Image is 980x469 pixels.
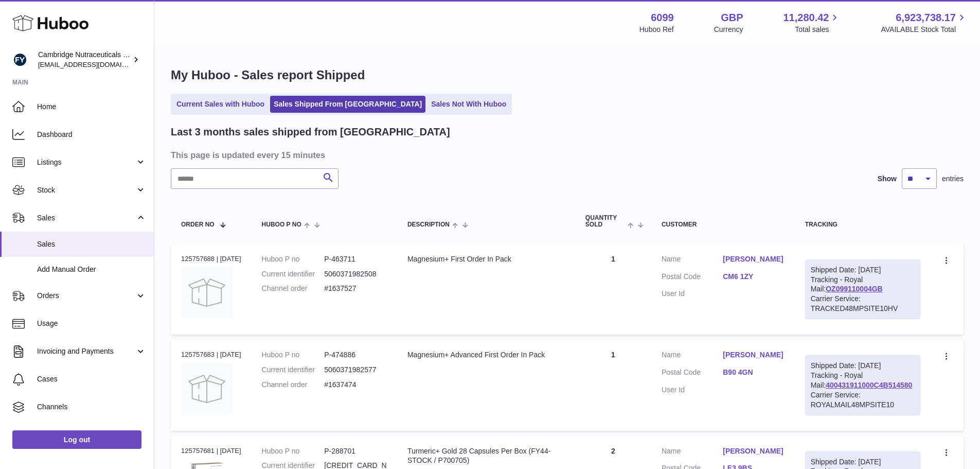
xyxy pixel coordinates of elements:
span: Huboo P no [262,221,301,228]
div: Magnesium+ First Order In Pack [407,254,565,264]
span: Order No [181,221,215,228]
dt: Postal Code [662,272,723,284]
dt: Channel order [262,284,325,293]
a: [PERSON_NAME] [723,254,784,264]
dt: Huboo P no [262,350,325,360]
a: [PERSON_NAME] [723,446,784,456]
span: Sales [37,239,146,249]
span: Stock [37,185,135,195]
a: 11,280.42 Total sales [783,11,841,34]
dt: Huboo P no [262,446,325,456]
span: Channels [37,402,146,412]
label: Show [878,174,897,184]
div: Currency [714,25,743,34]
span: Dashboard [37,130,146,140]
dt: Channel order [262,380,325,390]
h3: This page is updated every 15 minutes [171,149,961,161]
div: Shipped Date: [DATE] [811,457,915,467]
dt: Name [662,350,723,362]
span: 11,280.42 [783,11,829,25]
dd: #1637527 [324,284,387,293]
span: Total sales [795,25,841,34]
dd: P-474886 [324,350,387,360]
div: Tracking [805,221,920,228]
span: Orders [37,291,135,301]
img: internalAdmin-6099@internal.huboo.com [12,52,28,67]
a: B90 4GN [723,368,784,377]
dt: User Id [662,385,723,395]
span: Invoicing and Payments [37,346,135,356]
dd: #1637474 [324,380,387,390]
span: Description [407,221,450,228]
div: Huboo Ref [639,25,674,34]
dt: Current identifier [262,269,325,279]
dt: Current identifier [262,365,325,375]
td: 1 [575,244,651,335]
td: 1 [575,340,651,430]
a: 400431911000C4B514580 [826,381,912,389]
span: Quantity Sold [585,215,625,228]
a: Sales Not With Huboo [427,96,510,113]
img: no-photo.jpg [181,267,233,318]
dd: 5060371982577 [324,365,387,375]
strong: GBP [721,11,743,25]
dt: User Id [662,289,723,299]
div: 125757688 | [DATE] [181,254,241,264]
div: Tracking - Royal Mail: [805,259,920,319]
div: Tracking - Royal Mail: [805,355,920,415]
dd: 5060371982508 [324,269,387,279]
dt: Postal Code [662,368,723,380]
dt: Name [662,446,723,459]
dt: Name [662,254,723,267]
dt: Huboo P no [262,254,325,264]
a: OZ099110004GB [826,285,883,293]
span: 6,923,738.17 [896,11,956,25]
div: Carrier Service: TRACKED48MPSITE10HV [811,294,915,314]
div: Customer [662,221,785,228]
img: no-photo.jpg [181,363,233,414]
h1: My Huboo - Sales report Shipped [171,67,964,83]
a: Sales Shipped From [GEOGRAPHIC_DATA] [270,96,425,113]
span: [EMAIL_ADDRESS][DOMAIN_NAME] [38,60,151,68]
a: 6,923,738.17 AVAILABLE Stock Total [881,11,968,34]
div: Magnesium+ Advanced First Order In Pack [407,350,565,360]
span: AVAILABLE Stock Total [881,25,968,34]
div: 125757683 | [DATE] [181,350,241,359]
span: entries [942,174,964,184]
span: Home [37,102,146,112]
h2: Last 3 months sales shipped from [GEOGRAPHIC_DATA] [171,125,450,139]
span: Cases [37,374,146,384]
a: [PERSON_NAME] [723,350,784,360]
div: Shipped Date: [DATE] [811,265,915,275]
div: Carrier Service: ROYALMAIL48MPSITE10 [811,390,915,410]
dd: P-463711 [324,254,387,264]
strong: 6099 [651,11,674,25]
span: Add Manual Order [37,265,146,274]
a: Current Sales with Huboo [173,96,268,113]
div: Cambridge Nutraceuticals Ltd [38,50,131,70]
div: Shipped Date: [DATE] [811,361,915,371]
span: Sales [37,213,135,223]
div: Turmeric+ Gold 28 Capsules Per Box (FY44-STOCK / P700705) [407,446,565,466]
a: Log out [12,430,141,449]
a: CM6 1ZY [723,272,784,282]
span: Listings [37,158,135,167]
span: Usage [37,319,146,328]
div: 125757681 | [DATE] [181,446,241,456]
dd: P-288701 [324,446,387,456]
